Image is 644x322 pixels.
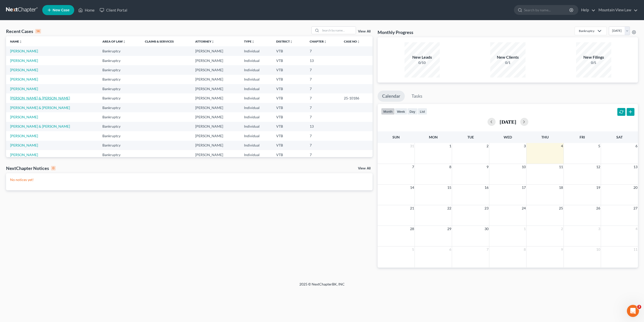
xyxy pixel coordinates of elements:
td: [PERSON_NAME] [191,65,240,75]
td: VTB [272,103,306,112]
span: 14 [410,185,415,191]
span: Mon [429,135,438,139]
a: Nameunfold_more [10,40,22,43]
a: Tasks [407,91,427,102]
div: New Leads [405,54,440,60]
h3: Monthly Progress [378,29,413,35]
td: Individual [240,46,272,56]
span: 15 [447,185,452,191]
span: 17 [521,185,526,191]
input: Search by name... [320,27,356,34]
span: 29 [447,226,452,232]
span: 6 [635,143,638,149]
td: Individual [240,103,272,112]
td: 7 [306,84,340,93]
td: VTB [272,65,306,75]
td: Bankruptcy [98,103,141,112]
button: week [395,108,407,115]
span: 25 [558,205,563,211]
h2: [DATE] [500,119,516,124]
i: unfold_more [19,40,22,43]
span: 19 [596,185,601,191]
a: [PERSON_NAME] & [PERSON_NAME] [10,124,70,128]
div: NextChapter Notices [6,165,56,171]
td: Individual [240,131,272,140]
span: 28 [410,226,415,232]
a: Client Portal [97,6,130,15]
td: [PERSON_NAME] [191,103,240,112]
a: View All [358,167,371,170]
td: Individual [240,75,272,84]
span: 5 [598,143,601,149]
div: 2025 © NextChapterBK, INC [179,282,465,291]
td: Individual [240,93,272,103]
a: [PERSON_NAME] & [PERSON_NAME] [10,96,70,100]
a: Typeunfold_more [244,40,255,43]
i: unfold_more [252,40,255,43]
span: Fri [580,135,585,139]
div: 0/1 [490,60,526,65]
td: Individual [240,150,272,159]
span: Wed [504,135,512,139]
div: New Clients [490,54,526,60]
i: unfold_more [123,40,126,43]
td: [PERSON_NAME] [191,141,240,150]
td: 7 [306,65,340,75]
td: VTB [272,56,306,65]
td: 7 [306,131,340,140]
td: VTB [272,46,306,56]
td: 13 [306,56,340,65]
a: Help [579,6,595,15]
i: unfold_more [211,40,214,43]
td: VTB [272,84,306,93]
div: Recent Cases [6,28,41,34]
span: 6 [449,246,452,253]
a: [PERSON_NAME] [10,134,38,138]
span: 1 [449,143,452,149]
td: [PERSON_NAME] [191,75,240,84]
th: Claims & Services [141,36,191,46]
span: 12 [596,164,601,170]
td: [PERSON_NAME] [191,150,240,159]
td: VTB [272,141,306,150]
div: Bankruptcy [579,29,594,33]
td: Bankruptcy [98,56,141,65]
a: View All [358,30,371,33]
span: 4 [560,143,563,149]
span: 9 [486,164,489,170]
td: Individual [240,65,272,75]
div: New Filings [576,54,611,60]
a: [PERSON_NAME] [10,58,38,63]
td: Individual [240,122,272,131]
a: Home [76,6,97,15]
td: [PERSON_NAME] [191,84,240,93]
a: Mountain View Law [596,6,638,15]
a: [PERSON_NAME] [10,87,38,91]
span: 2 [560,226,563,232]
button: month [381,108,395,115]
i: unfold_more [324,40,327,43]
td: 7 [306,103,340,112]
span: 10 [596,246,601,253]
span: 1 [523,226,526,232]
span: 11 [633,246,638,253]
a: Calendar [378,91,405,102]
span: 2 [486,143,489,149]
td: 7 [306,75,340,84]
td: Bankruptcy [98,46,141,56]
td: Individual [240,56,272,65]
td: [PERSON_NAME] [191,112,240,122]
td: Individual [240,112,272,122]
a: Districtunfold_more [276,40,293,43]
td: 7 [306,112,340,122]
div: 0/5 [576,60,611,65]
a: [PERSON_NAME] [10,143,38,147]
td: 25-10186 [340,93,373,103]
a: Case Nounfold_more [344,40,360,43]
a: [PERSON_NAME] [10,153,38,157]
td: [PERSON_NAME] [191,93,240,103]
td: [PERSON_NAME] [191,131,240,140]
span: 8 [449,164,452,170]
span: 7 [412,164,415,170]
td: 7 [306,46,340,56]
